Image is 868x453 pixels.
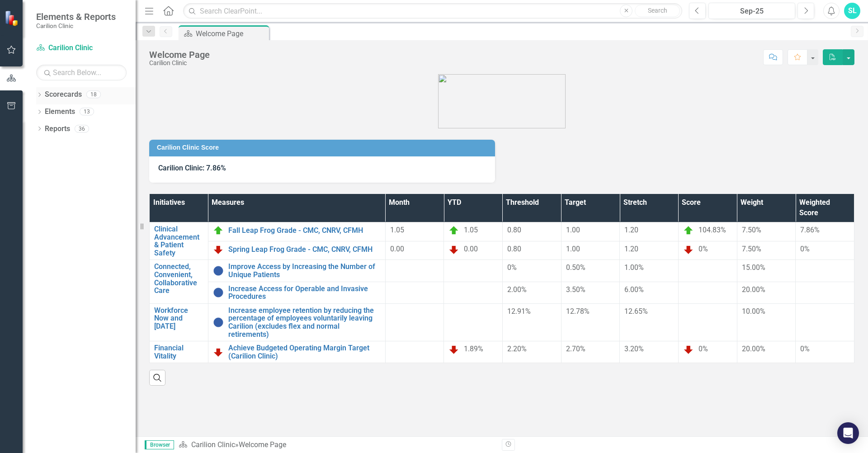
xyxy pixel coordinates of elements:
[75,125,89,132] div: 36
[154,263,203,294] a: Connected, Convenient, Collaborative Care
[742,307,765,316] span: 10.00%
[507,307,531,316] span: 12.91%
[36,11,116,22] span: Elements & Reports
[624,344,644,353] span: 3.20%
[448,225,459,236] img: On Target
[36,43,127,53] a: Carilion Clinic
[566,344,585,353] span: 2.70%
[742,263,765,272] span: 15.00%
[154,344,203,360] a: Financial Vitality
[191,440,235,449] a: Carilion Clinic
[390,226,404,234] span: 1.05
[154,307,203,330] a: Workforce Now and [DATE]
[228,245,381,254] a: Spring Leap Frog Grade - CMC, CNRV, CFMH
[86,91,101,99] div: 18
[683,225,694,236] img: On Target
[698,245,708,253] span: 0%
[648,7,667,14] span: Search
[800,344,810,353] span: 0%
[213,265,224,276] img: No Information
[45,90,82,100] a: Scorecards
[566,245,580,253] span: 1.00
[228,285,381,301] a: Increase Access for Operable and Invasive Procedures
[213,225,224,236] img: On Target
[213,317,224,328] img: No Information
[196,28,267,39] div: Welcome Page
[228,307,381,338] a: Increase employee retention by reducing the percentage of employees voluntarily leaving Carilion ...
[742,226,761,234] span: 7.50%
[45,124,70,134] a: Reports
[157,144,491,151] h3: Carilion Clinic Score
[149,50,210,60] div: Welcome Page
[507,245,521,253] span: 0.80
[624,263,644,272] span: 1.00%
[566,285,585,294] span: 3.50%
[154,225,203,257] a: Clinical Advancement & Patient Safety
[635,5,680,17] button: Search
[464,344,483,353] span: 1.89%
[228,263,381,278] a: Improve Access by Increasing the Number of Unique Patients
[36,65,127,80] input: Search Below...
[507,285,527,294] span: 2.00%
[698,344,708,353] span: 0%
[45,107,75,117] a: Elements
[837,422,859,444] div: Open Intercom Messenger
[464,226,478,234] span: 1.05
[228,226,381,235] a: Fall Leap Frog Grade - CMC, CNRV, CFMH
[742,285,765,294] span: 20.00%
[800,226,820,234] span: 7.86%
[844,3,860,19] button: SL
[698,226,726,234] span: 104.83%
[438,74,566,128] img: carilion%20clinic%20logo%202.0.png
[507,344,527,353] span: 2.20%
[213,244,224,255] img: Below Plan
[36,22,116,29] small: Carilion Clinic
[624,307,648,316] span: 12.65%
[624,245,638,253] span: 1.20
[239,440,286,449] div: Welcome Page
[624,285,644,294] span: 6.00%
[183,3,682,19] input: Search ClearPoint...
[5,10,20,26] img: ClearPoint Strategy
[566,263,585,272] span: 0.50%
[179,440,495,450] div: »
[448,344,459,355] img: Below Plan
[145,440,174,449] span: Browser
[464,245,478,253] span: 0.00
[80,108,94,116] div: 13
[742,344,765,353] span: 20.00%
[507,263,517,272] span: 0%
[228,344,381,360] a: Achieve Budgeted Operating Margin Target (Carilion Clinic)
[158,164,226,172] span: Carilion Clinic: 7.86%
[708,3,795,19] button: Sep-25
[149,60,210,66] div: Carilion Clinic
[390,245,404,253] span: 0.00
[213,287,224,298] img: No Information
[712,6,792,17] div: Sep-25
[683,344,694,355] img: Below Plan
[683,244,694,255] img: Below Plan
[624,226,638,234] span: 1.20
[566,307,590,316] span: 12.78%
[507,226,521,234] span: 0.80
[213,347,224,358] img: Below Plan
[566,226,580,234] span: 1.00
[448,244,459,255] img: Below Plan
[800,245,810,253] span: 0%
[742,245,761,253] span: 7.50%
